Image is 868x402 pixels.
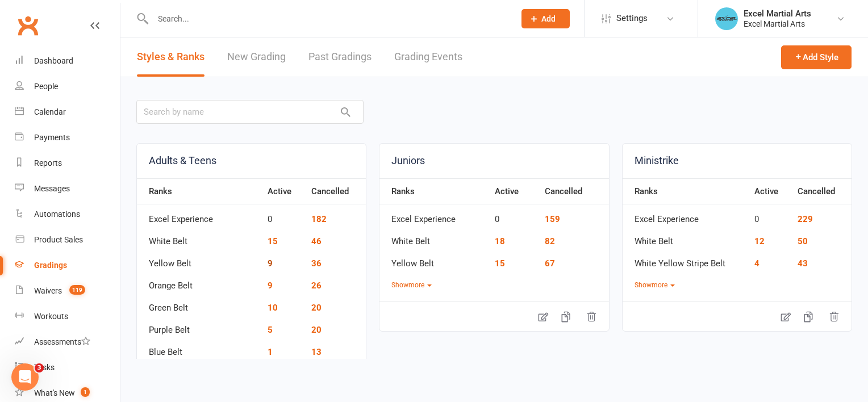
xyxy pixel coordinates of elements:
th: Cancelled [306,178,366,204]
a: Tasks [15,355,120,380]
a: Messages [15,176,120,202]
a: Assessments [15,329,120,355]
a: 10 [268,303,278,313]
button: Add Style [781,45,852,69]
th: Ranks [623,178,749,204]
td: 0 [749,204,792,227]
a: 9 [268,258,273,269]
a: Juniors [379,144,608,178]
td: Green Belt [137,293,262,315]
a: Clubworx [14,11,42,40]
div: Product Sales [34,235,83,244]
a: Payments [15,125,120,150]
a: 13 [311,347,322,357]
span: 1 [81,387,90,397]
a: 15 [495,258,505,269]
td: White Belt [137,227,262,249]
input: Search... [149,11,507,27]
a: Ministrike [623,144,852,178]
a: Dashboard [15,48,120,74]
div: Automations [34,210,80,219]
span: Settings [616,6,648,31]
td: Excel Experience [623,204,749,227]
a: Styles & Ranks [137,37,205,77]
div: Waivers [34,286,62,295]
a: Automations [15,202,120,227]
div: Excel Martial Arts [744,9,811,19]
td: 0 [489,204,539,227]
div: Reports [34,158,62,167]
td: 0 [262,204,306,227]
span: 3 [35,363,44,372]
a: 159 [545,214,560,224]
div: What's New [34,388,75,397]
a: Waivers 119 [15,278,120,304]
a: 46 [311,236,322,246]
td: Excel Experience [379,204,489,227]
a: 229 [798,214,813,224]
div: Excel Martial Arts [744,19,811,29]
a: 36 [311,258,322,269]
a: 26 [311,280,322,291]
a: 67 [545,258,555,269]
a: 4 [754,258,759,269]
div: Gradings [34,261,67,270]
a: Adults & Teens [137,144,366,178]
a: 15 [268,236,278,246]
td: Yellow Belt [379,249,489,271]
div: Payments [34,133,70,142]
th: Active [749,178,792,204]
th: Ranks [137,178,262,204]
td: Yellow Belt [137,249,262,271]
a: Workouts [15,304,120,329]
a: Calendar [15,99,120,125]
a: New Grading [227,37,286,77]
a: Past Gradings [308,37,372,77]
div: Tasks [34,363,55,372]
td: White Yellow Stripe Belt [623,249,749,271]
a: 182 [311,214,327,224]
th: Cancelled [792,178,852,204]
a: Reports [15,150,120,176]
a: 1 [268,347,273,357]
input: Search by name [136,100,364,124]
a: Grading Events [394,37,462,77]
button: Showmore [635,280,675,291]
td: White Belt [379,227,489,249]
a: 20 [311,325,322,335]
a: 5 [268,325,273,335]
div: People [34,82,58,91]
td: White Belt [623,227,749,249]
a: 12 [754,236,765,246]
a: 82 [545,236,555,246]
th: Ranks [379,178,489,204]
th: Active [262,178,306,204]
a: People [15,74,120,99]
iframe: Intercom live chat [11,363,39,391]
a: 43 [798,258,808,269]
td: Excel Experience [137,204,262,227]
td: Orange Belt [137,271,262,293]
td: Purple Belt [137,315,262,337]
button: Showmore [391,280,432,291]
span: 119 [69,285,85,295]
div: Dashboard [34,56,73,65]
a: 9 [268,280,273,291]
a: 50 [798,236,808,246]
img: thumb_image1615813739.png [715,7,738,30]
th: Cancelled [539,178,609,204]
div: Workouts [34,312,68,321]
a: Gradings [15,253,120,278]
th: Active [489,178,539,204]
a: 18 [495,236,505,246]
div: Calendar [34,107,66,116]
button: Add [521,9,570,28]
a: 20 [311,303,322,313]
div: Assessments [34,337,90,346]
span: Add [541,14,556,23]
div: Messages [34,184,70,193]
a: Product Sales [15,227,120,253]
td: Blue Belt [137,337,262,359]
